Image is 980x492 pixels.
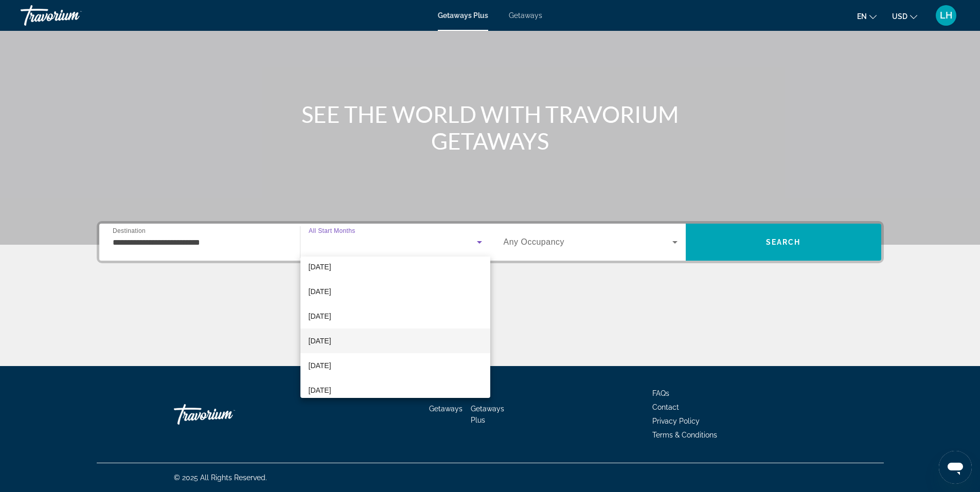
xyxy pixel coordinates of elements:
[309,261,331,273] span: [DATE]
[309,384,331,396] span: [DATE]
[309,285,331,298] span: [DATE]
[309,310,331,322] span: [DATE]
[309,335,331,347] span: [DATE]
[939,451,972,484] iframe: Button to launch messaging window
[309,359,331,372] span: [DATE]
